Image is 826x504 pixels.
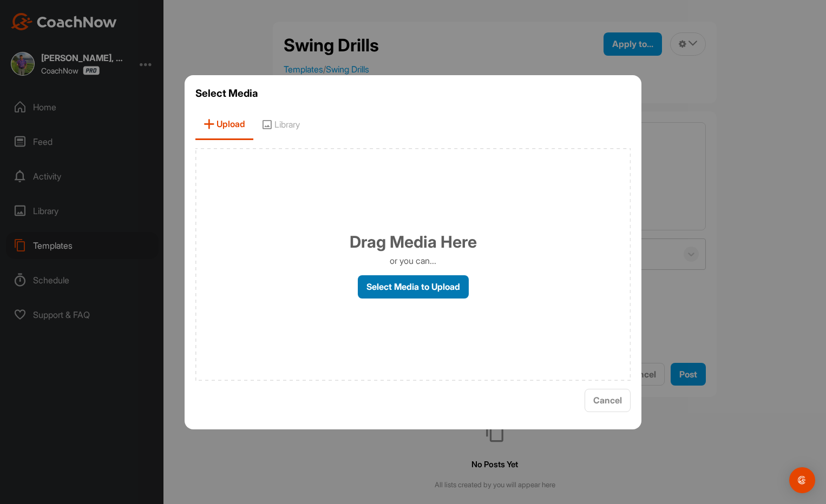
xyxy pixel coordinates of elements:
span: Library [253,109,308,140]
div: Open Intercom Messenger [789,467,815,493]
h1: Drag Media Here [350,230,477,254]
span: Cancel [593,395,622,406]
button: Cancel [585,389,631,412]
label: Select Media to Upload [358,275,469,299]
span: Upload [195,109,253,140]
h3: Select Media [195,86,631,101]
p: or you can... [390,254,436,267]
